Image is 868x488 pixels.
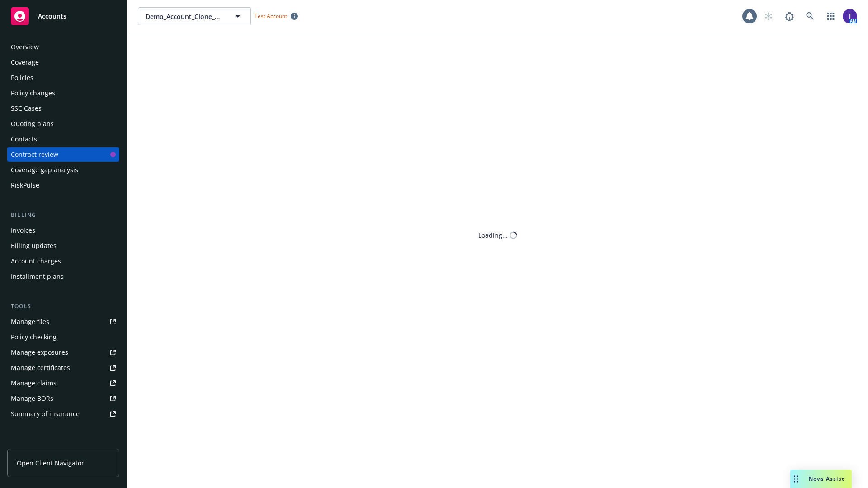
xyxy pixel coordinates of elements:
a: Contract review [7,147,119,162]
a: Coverage [7,55,119,70]
div: Manage BORs [11,391,53,406]
div: RiskPulse [11,178,39,192]
a: Report a Bug [780,7,798,25]
div: Coverage gap analysis [11,163,78,177]
span: Test Account [251,11,302,21]
span: Nova Assist [809,475,844,483]
div: Coverage [11,55,39,70]
a: Account charges [7,254,119,268]
div: SSC Cases [11,101,42,116]
a: Coverage gap analysis [7,163,119,177]
span: Test Account [255,12,287,20]
a: Manage claims [7,376,119,390]
div: Contract review [11,147,58,162]
div: Policy checking [11,330,57,344]
a: Billing updates [7,239,119,253]
img: photo [843,9,857,23]
div: Manage exposures [11,345,68,360]
div: Quoting plans [11,117,54,131]
a: Manage BORs [7,391,119,406]
div: Manage claims [11,376,57,390]
div: Loading... [478,230,508,240]
div: Analytics hub [7,439,119,448]
span: Open Client Navigator [17,458,84,468]
a: Policy checking [7,330,119,344]
a: Manage files [7,314,119,329]
button: Nova Assist [790,470,852,488]
a: Policy changes [7,86,119,100]
div: Manage certificates [11,361,70,375]
a: Manage certificates [7,361,119,375]
a: Installment plans [7,269,119,284]
a: Quoting plans [7,117,119,131]
div: Summary of insurance [11,407,80,421]
span: Accounts [38,13,66,20]
a: Manage exposures [7,345,119,360]
div: Drag to move [790,470,802,488]
button: Demo_Account_Clone_QA_CR_Tests_Prospect [138,7,251,25]
div: Billing [7,211,119,220]
div: Invoices [11,223,35,238]
div: Contacts [11,132,37,146]
a: Start snowing [759,7,778,25]
span: Demo_Account_Clone_QA_CR_Tests_Prospect [146,12,224,21]
div: Policies [11,70,33,85]
a: Overview [7,40,119,54]
a: Search [801,7,819,25]
a: SSC Cases [7,101,119,116]
a: RiskPulse [7,178,119,192]
div: Installment plans [11,269,64,284]
a: Policies [7,70,119,85]
div: Billing updates [11,239,57,253]
a: Invoices [7,223,119,238]
div: Manage files [11,314,49,329]
a: Summary of insurance [7,407,119,421]
a: Contacts [7,132,119,146]
div: Tools [7,302,119,311]
div: Account charges [11,254,61,268]
div: Overview [11,40,39,54]
a: Switch app [822,7,840,25]
a: Accounts [7,4,119,29]
div: Policy changes [11,86,55,100]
